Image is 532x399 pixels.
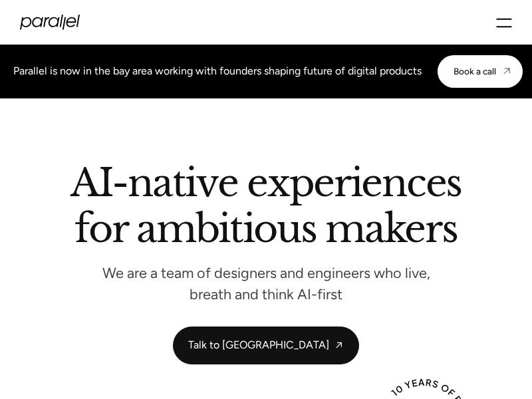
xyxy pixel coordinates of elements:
[454,66,496,76] div: Book a call
[13,165,519,252] h2: AI-native experiences for ambitious makers
[438,55,523,87] a: Book a call
[80,267,452,299] p: We are a team of designers and engineers who live, breath and think AI-first
[501,66,512,76] img: CTA arrow image
[13,63,422,79] div: Parallel is now in the bay area working with founders shaping future of digital products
